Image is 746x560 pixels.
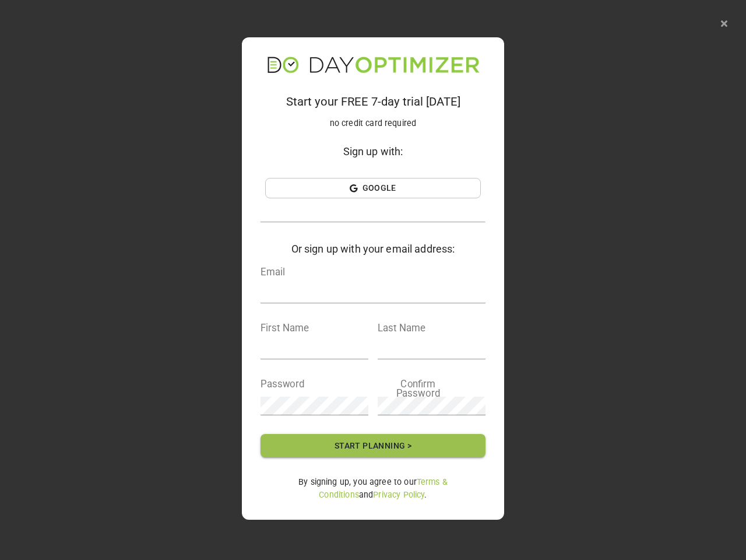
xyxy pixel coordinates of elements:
[265,178,481,198] button: Google
[378,323,425,332] label: Last Name
[261,96,485,108] p: Start your FREE 7-day trial [DATE]
[275,143,471,159] h4: Sign up with:
[261,379,305,388] label: Password
[319,477,448,499] a: Terms & Conditions
[373,490,424,499] a: Privacy Policy
[378,379,459,398] label: Confirm Password
[261,323,309,332] label: First Name
[265,476,481,501] p: By signing up, you agree to our and .
[267,56,480,73] img: app-title
[261,241,485,257] h4: Or sign up with your email address:
[261,267,284,276] label: Email
[279,439,467,453] span: Start Planning >
[261,434,485,458] button: Start Planning >
[261,117,485,129] p: no credit card required
[268,181,478,195] span: Google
